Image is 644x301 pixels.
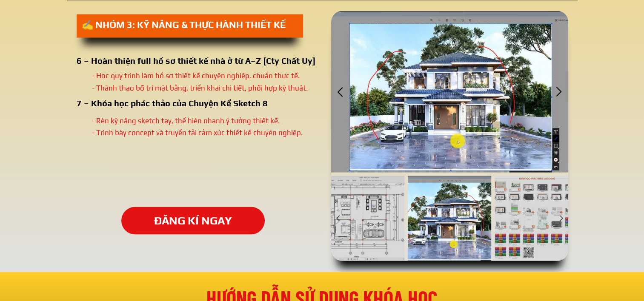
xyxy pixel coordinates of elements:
[82,19,286,30] span: ✍️ NHÓM 3: KỸ NĂNG & THỰC HÀNH THIẾT KẾ
[120,207,265,235] p: ĐĂNG KÍ NGAY
[92,115,315,139] div: - Rèn kỹ năng sketch tay, thể hiện nhanh ý tưởng thiết kế. - Trình bày concept và truyền tải cảm ...
[77,56,397,65] div: 6 – Hoàn thiện full hồ sơ thiết kế nhà ở từ A–Z [Cty Chất Uy]
[92,70,315,94] div: - Học quy trình làm hồ sơ thiết kế chuyên nghiệp, chuẩn thực tế. - Thành thạo bố trí mặt bằng, tr...
[77,99,397,108] div: 7 – Khóa học phác thảo của Chuyện Kể Sketch 8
